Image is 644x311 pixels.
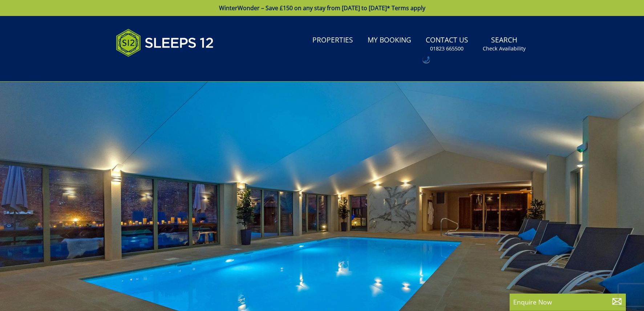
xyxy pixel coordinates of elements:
small: 01823 665500 [430,45,463,52]
a: SearchCheck Availability [480,32,528,56]
a: Contact Us01823 665500 [423,32,471,56]
img: Sleeps 12 [116,25,214,61]
iframe: Customer reviews powered by Trustpilot [112,65,189,71]
img: hfpfyWBK5wQHBAGPgDf9c6qAYOxxMAAAAASUVORK5CYII= [424,56,430,63]
small: Check Availability [483,45,526,52]
a: My Booking [365,32,414,49]
p: Enquire Now [513,297,622,307]
a: Properties [309,32,356,49]
div: Call: 01823 665500 [423,56,430,63]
